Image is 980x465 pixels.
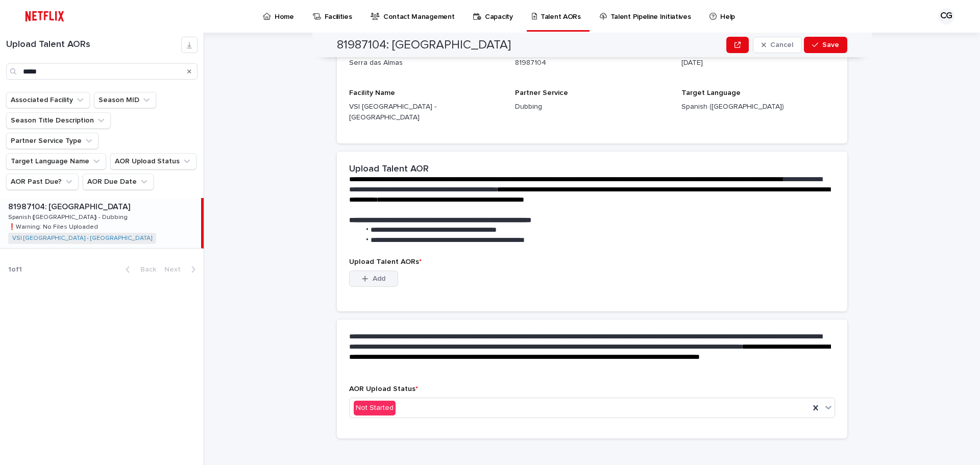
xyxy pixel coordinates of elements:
button: Cancel [753,37,802,53]
h2: 81987104: [GEOGRAPHIC_DATA] [337,38,511,53]
a: VSI [GEOGRAPHIC_DATA] - [GEOGRAPHIC_DATA] [12,235,152,242]
p: Dubbing [515,102,669,112]
button: Season MID [94,92,156,108]
p: Serra das Almas [349,58,503,68]
button: AOR Upload Status [110,153,197,169]
p: 81987104: [GEOGRAPHIC_DATA] [8,200,132,212]
span: Facility Name [349,89,395,96]
span: Save [822,41,839,48]
button: AOR Due Date [83,174,154,190]
p: [DATE] [681,58,835,68]
img: ifQbXi3ZQGMSEF7WDB7W [20,6,69,27]
p: Spanish ([GEOGRAPHIC_DATA]) [681,102,835,112]
button: Next [160,265,204,274]
p: VSI [GEOGRAPHIC_DATA] - [GEOGRAPHIC_DATA] [349,102,503,123]
span: Next [164,266,187,273]
button: Add [349,271,398,287]
p: 81987104 [515,58,669,68]
span: Back [134,266,156,273]
button: AOR Past Due? [6,174,79,190]
button: Target Language Name [6,153,106,169]
span: AOR Upload Status [349,385,418,393]
button: Partner Service Type [6,133,99,149]
h1: Upload Talent AORs [6,39,181,51]
input: Search [6,63,198,80]
button: Save [804,37,847,53]
div: Not Started [354,401,396,415]
span: Target Language [681,89,741,96]
p: ❗️Warning: No Files Uploaded [8,222,100,231]
span: Partner Service [515,89,568,96]
span: Cancel [770,41,793,48]
h2: Upload Talent AOR [349,164,429,175]
span: Add [373,275,385,282]
button: Associated Facility [6,92,90,108]
button: Back [117,265,160,274]
p: Spanish ([GEOGRAPHIC_DATA]) - Dubbing [8,212,130,221]
div: CG [938,8,954,25]
span: Upload Talent AORs [349,258,422,265]
button: Season Title Description [6,112,111,129]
